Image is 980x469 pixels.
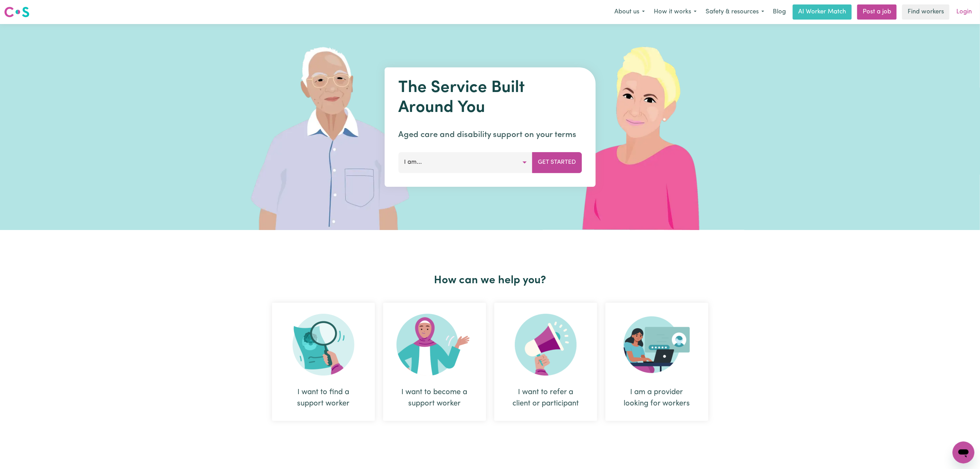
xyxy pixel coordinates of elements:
[4,4,29,20] a: Careseekers logo
[494,303,597,421] div: I want to refer a client or participant
[701,5,769,19] button: Safety & resources
[605,303,708,421] div: I am a provider looking for workers
[398,152,532,173] button: I am...
[769,4,790,20] a: Blog
[293,314,354,376] img: Search
[272,303,375,421] div: I want to find a support worker
[397,314,473,376] img: Become Worker
[793,4,852,20] a: AI Worker Match
[383,303,486,421] div: I want to become a support worker
[268,274,712,287] h2: How can we help you?
[400,387,470,409] div: I want to become a support worker
[511,387,581,409] div: I want to refer a client or participant
[610,5,649,19] button: About us
[532,152,582,173] button: Get Started
[515,314,577,376] img: Refer
[288,387,358,409] div: I want to find a support worker
[398,78,582,118] h1: The Service Built Around You
[622,387,692,409] div: I am a provider looking for workers
[902,4,949,20] a: Find workers
[649,5,701,19] button: How it works
[857,4,897,20] a: Post a job
[624,314,690,376] img: Provider
[952,4,976,20] a: Login
[953,442,975,464] iframe: Button to launch messaging window, conversation in progress
[398,129,582,141] p: Aged care and disability support on your terms
[4,6,29,18] img: Careseekers logo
